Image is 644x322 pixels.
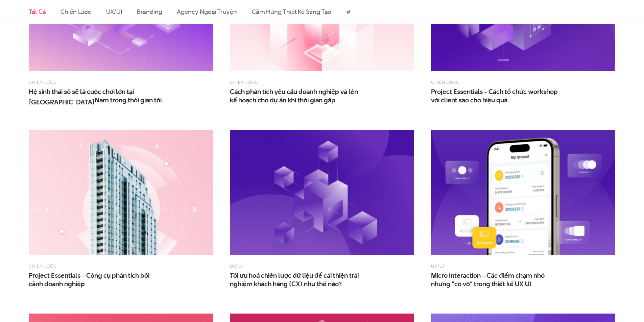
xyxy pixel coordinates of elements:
[252,7,332,16] a: Cảm hứng thiết kế sáng tạo
[230,263,243,269] a: UX/UI
[431,96,507,104] span: với client sao cho hiệu quả
[29,88,164,104] a: Hệ sinh thái số sẽ là cuộc chơi lớn tại [GEOGRAPHIC_DATA]Nam trong thời gian tới
[29,271,164,288] a: Project Essentials - Công cụ phân tích bốicảnh doanh nghiệp
[29,79,57,85] a: Chiến lược
[431,79,459,85] a: Chiến lược
[29,280,85,288] span: cảnh doanh nghiệp
[230,271,365,288] a: Tối ưu hoá chiến lược dữ liệu để cải thiện trảinghiệm khách hàng (CX) như thế nào?
[431,271,566,288] span: Micro Interaction - Các điểm chạm nhỏ
[29,263,57,269] a: Chiến lược
[431,271,566,288] a: Micro Interaction - Các điểm chạm nhỏnhưng “có võ” trong thiết kế UX UI
[230,271,365,288] span: Tối ưu hoá chiến lược dữ liệu để cải thiện trải
[29,7,46,16] a: Tất cả
[61,7,91,16] a: Chiến lược
[431,280,531,288] span: nhưng “có võ” trong thiết kế UX UI
[95,96,162,104] span: Nam trong thời gian tới
[346,7,351,16] a: #
[106,7,122,16] a: UX/UI
[431,130,615,255] img: Micro Interaction - Các điểm chạm nhỏ nhưng “có võ” trong thiết kế UX UI
[137,7,162,16] a: Branding
[431,88,566,104] a: Project Essentials - Cách tổ chức workshopvới client sao cho hiệu quả
[230,88,365,104] span: Cách phân tích yêu cầu doanh nghiệp và lên
[177,7,237,16] a: Agency ngoại truyện
[431,263,444,269] a: UX/UI
[230,280,342,288] span: nghiệm khách hàng (CX) như thế nào?
[230,88,365,104] a: Cách phân tích yêu cầu doanh nghiệp và lênkế hoạch cho dự án khi thời gian gấp
[29,271,164,288] span: Project Essentials - Công cụ phân tích bối
[29,130,213,255] img: Project Essentials - Công cụ phân tích bối cảnh doanh nghiệp
[230,79,258,85] a: Chiến lược
[230,96,335,104] span: kế hoạch cho dự án khi thời gian gấp
[230,130,414,255] img: Tối ưu hoá chiến lược dữ liệu để cải thiện trải nghiệm khách hàng (CX) như thế nào?
[29,88,164,104] span: Hệ sinh thái số sẽ là cuộc chơi lớn tại [GEOGRAPHIC_DATA]
[431,88,566,104] span: Project Essentials - Cách tổ chức workshop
